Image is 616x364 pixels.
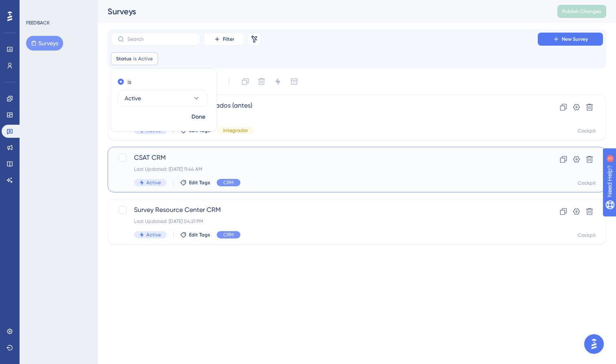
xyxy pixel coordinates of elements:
[146,179,161,186] span: Active
[582,332,606,356] iframe: UserGuiding AI Assistant Launcher
[562,8,601,15] span: Publish Changes
[57,4,59,11] div: 2
[26,20,50,26] div: FEEDBACK
[134,205,515,215] span: Survey Resource Center CRM
[223,36,234,42] span: Filter
[223,127,248,134] span: Integrador
[191,112,205,122] span: Done
[134,218,515,225] div: Last Updated: [DATE] 04:21 PM
[26,36,63,51] button: Surveys
[538,33,603,46] button: New Survey
[146,232,161,238] span: Active
[562,36,588,42] span: New Survey
[180,232,210,238] button: Edit Tags
[578,180,596,186] div: Cockpit
[108,6,537,17] div: Surveys
[125,93,141,103] span: Active
[204,33,244,46] button: Filter
[189,232,210,238] span: Edit Tags
[128,77,131,87] label: is
[223,232,234,238] span: CRM
[118,90,207,106] button: Active
[578,128,596,134] div: Cockpit
[578,232,596,238] div: Cockpit
[134,101,515,110] span: CSAT - Classificados Integrados (antes)
[557,5,606,18] button: Publish Changes
[189,179,210,186] span: Edit Tags
[116,55,132,62] span: Status
[138,55,153,62] span: Active
[128,36,194,42] input: Search
[134,153,515,163] span: CSAT CRM
[19,2,51,12] span: Need Help?
[134,114,515,120] div: Last Updated: [DATE] 11:43 AM
[223,179,234,186] span: CRM
[187,110,210,124] button: Done
[180,179,210,186] button: Edit Tags
[133,55,136,62] span: is
[134,166,515,172] div: Last Updated: [DATE] 11:44 AM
